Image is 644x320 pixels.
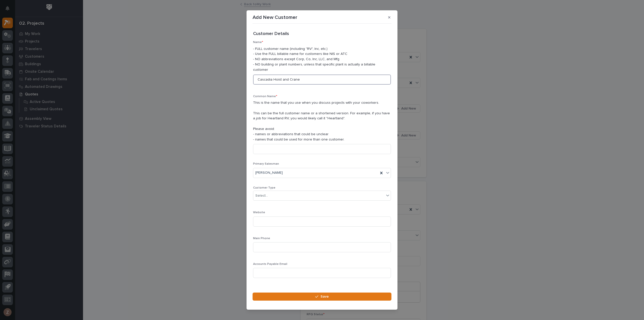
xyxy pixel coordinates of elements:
p: This is the name that you use when you discuss projects with your coworkers. This can be the full... [253,100,391,142]
span: Name [253,41,263,44]
span: Common Name [253,95,277,98]
button: Save [253,293,391,301]
span: Website [253,211,265,214]
div: Select... [255,193,268,198]
span: Save [320,294,329,299]
span: [PERSON_NAME] [255,170,283,175]
span: Accounts Payable Email [253,263,287,266]
h2: Customer Details [253,31,289,37]
p: - FULL customer name (including "RV", Inc, etc.) - Use the FULL billable name for customers like ... [253,46,391,73]
span: Main Phone [253,237,270,240]
span: Customer Type [253,186,275,189]
p: Add New Customer [253,14,297,20]
span: Primary Salesman [253,162,279,165]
